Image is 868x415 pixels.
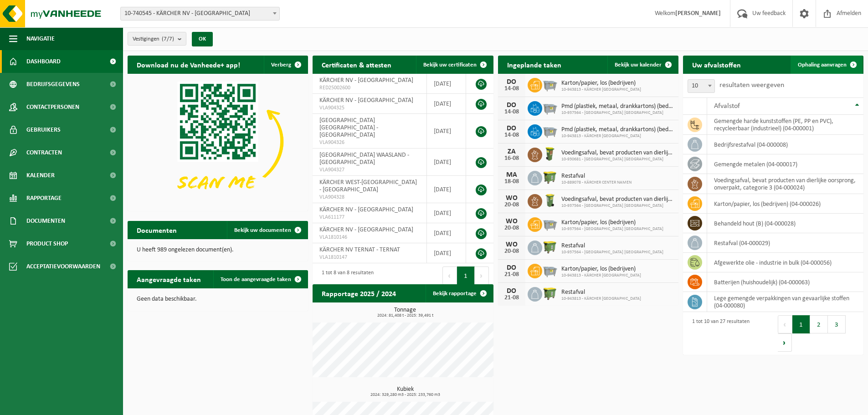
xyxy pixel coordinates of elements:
div: DO [503,102,521,109]
td: gemengde harde kunststoffen (PE, PP en PVC), recycleerbaar (industrieel) (04-000001) [707,115,863,135]
span: 10-889078 - KÄRCHER CENTER NAMEN [561,180,632,185]
span: 10-943813 - KÄRCHER [GEOGRAPHIC_DATA] [561,87,641,92]
div: 14-08 [503,109,521,115]
span: KÄRCHER NV - [GEOGRAPHIC_DATA] [319,77,413,84]
td: [DATE] [427,74,467,94]
img: WB-2500-GAL-GY-04 [542,123,558,138]
img: WB-0140-HPE-GN-50 [542,193,558,208]
label: resultaten weergeven [719,82,784,89]
a: Toon de aangevraagde taken [213,270,307,288]
span: KÄRCHER NV - [GEOGRAPHIC_DATA] [319,226,413,233]
span: Contracten [26,141,62,164]
span: RED25002600 [319,84,420,92]
button: Next [778,333,792,352]
img: WB-2500-GAL-GY-01 [542,262,558,278]
h2: Rapportage 2025 / 2024 [313,284,405,302]
h2: Certificaten & attesten [313,56,401,73]
h2: Ingeplande taken [498,56,570,73]
img: WB-1100-HPE-GN-50 [542,169,558,185]
h3: Tonnage [317,307,493,318]
td: lege gemengde verpakkingen van gevaarlijke stoffen (04-000080) [707,292,863,312]
div: WO [503,241,521,248]
button: Next [475,266,489,285]
td: [DATE] [427,203,467,223]
button: Previous [442,266,457,285]
td: behandeld hout (B) (04-000028) [707,214,863,233]
span: VLA1810146 [319,234,420,241]
span: Restafval [561,289,641,296]
span: Product Shop [26,232,68,255]
div: 1 tot 8 van 8 resultaten [317,266,374,286]
td: voedingsafval, bevat producten van dierlijke oorsprong, onverpakt, categorie 3 (04-000024) [707,174,863,194]
h2: Aangevraagde taken [128,270,210,288]
button: OK [192,32,213,46]
span: Pmd (plastiek, metaal, drankkartons) (bedrijven) [561,126,674,133]
div: 20-08 [503,248,521,255]
span: VLA904327 [319,166,420,174]
span: KÄRCHER WEST-[GEOGRAPHIC_DATA] - [GEOGRAPHIC_DATA] [319,179,417,193]
td: gemengde metalen (04-000017) [707,154,863,174]
span: Pmd (plastiek, metaal, drankkartons) (bedrijven) [561,103,674,110]
img: WB-2500-GAL-GY-01 [542,100,558,115]
span: Restafval [561,242,663,250]
td: restafval (04-000029) [707,233,863,253]
span: Gebruikers [26,118,61,141]
div: DO [503,287,521,295]
a: Bekijk rapportage [426,284,493,302]
span: 10-937564 - [GEOGRAPHIC_DATA] [GEOGRAPHIC_DATA] [561,110,674,116]
span: Acceptatievoorwaarden [26,255,100,278]
span: Karton/papier, los (bedrijven) [561,80,641,87]
td: [DATE] [427,149,467,176]
count: (7/7) [162,36,174,42]
h2: Documenten [128,221,186,239]
div: WO [503,218,521,225]
td: batterijen (huishoudelijk) (04-000063) [707,272,863,292]
span: Restafval [561,173,632,180]
button: Verberg [264,56,307,74]
div: 14-08 [503,86,521,92]
h2: Uw afvalstoffen [683,56,750,73]
span: 10 [688,80,714,92]
button: Vestigingen(7/7) [128,32,186,46]
td: [DATE] [427,176,467,203]
span: 10-943813 - KÄRCHER [GEOGRAPHIC_DATA] [561,296,641,302]
span: 2024: 81,408 t - 2025: 39,491 t [317,313,493,318]
span: 10-740545 - KÄRCHER NV - WILRIJK [121,7,279,20]
div: 20-08 [503,202,521,208]
div: WO [503,195,521,202]
span: Bekijk uw documenten [234,227,291,233]
span: [GEOGRAPHIC_DATA] WAASLAND - [GEOGRAPHIC_DATA] [319,152,409,166]
span: Karton/papier, los (bedrijven) [561,219,663,226]
span: VLA904325 [319,104,420,112]
span: Afvalstof [714,102,740,110]
div: 16-08 [503,155,521,162]
button: 1 [457,266,475,285]
img: WB-1100-HPE-GN-50 [542,239,558,255]
span: 10-937564 - [GEOGRAPHIC_DATA] [GEOGRAPHIC_DATA] [561,226,663,232]
p: U heeft 989 ongelezen document(en). [137,247,299,253]
span: Contactpersonen [26,96,79,118]
img: WB-2500-GAL-GY-01 [542,216,558,231]
span: Kalender [26,164,55,187]
div: 21-08 [503,295,521,301]
td: karton/papier, los (bedrijven) (04-000026) [707,194,863,214]
a: Bekijk uw documenten [227,221,307,239]
div: 1 tot 10 van 27 resultaten [688,314,750,353]
span: Ophaling aanvragen [798,62,847,68]
span: Toon de aangevraagde taken [221,277,291,282]
button: 2 [810,315,828,333]
td: afgewerkte olie - industrie in bulk (04-000056) [707,253,863,272]
span: 10-937564 - [GEOGRAPHIC_DATA] [GEOGRAPHIC_DATA] [561,203,674,209]
div: DO [503,264,521,272]
td: bedrijfsrestafval (04-000008) [707,135,863,154]
span: [GEOGRAPHIC_DATA] [GEOGRAPHIC_DATA] - [GEOGRAPHIC_DATA] [319,117,378,138]
span: 10-930681 - [GEOGRAPHIC_DATA] [GEOGRAPHIC_DATA] [561,157,674,162]
img: WB-2500-GAL-GY-01 [542,77,558,92]
strong: [PERSON_NAME] [675,10,721,17]
img: WB-1100-HPE-GN-51 [542,286,558,301]
span: KÄRCHER NV - [GEOGRAPHIC_DATA] [319,206,413,213]
img: Download de VHEPlus App [128,74,308,209]
span: KÄRCHER NV TERNAT - TERNAT [319,246,400,253]
span: Verberg [271,62,291,68]
span: Vestigingen [133,32,174,46]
